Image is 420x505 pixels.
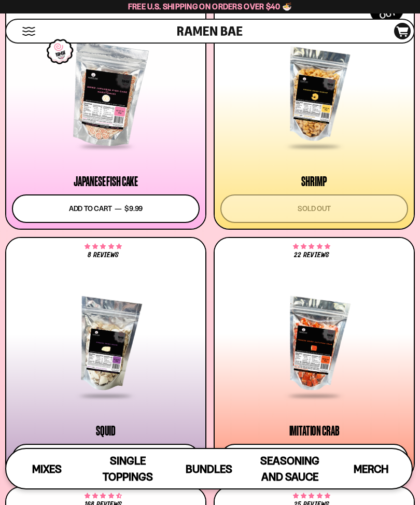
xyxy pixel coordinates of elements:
[294,251,329,259] span: 22 reviews
[5,237,206,479] a: 4.75 stars 8 reviews Squid Add to cart — $11.99
[301,175,327,188] div: Shrimp
[6,449,87,488] a: Mixes
[85,245,121,249] span: 4.75 stars
[220,444,408,472] button: Add to cart — $11.99
[169,449,249,488] a: Bundles
[354,462,388,475] span: Merch
[12,444,200,472] button: Add to cart — $11.99
[96,425,116,437] div: Squid
[214,237,415,479] a: 4.86 stars 22 reviews Imitation Crab Add to cart — $11.99
[103,454,153,483] span: Single Toppings
[85,494,121,498] span: 4.73 stars
[128,2,292,11] span: Free U.S. Shipping on Orders over $40 🍜
[22,27,36,36] button: Mobile Menu Trigger
[74,175,138,188] div: Japanese Fish Cake
[293,245,330,249] span: 4.86 stars
[293,494,330,498] span: 4.80 stars
[331,449,412,488] a: Merch
[12,194,200,223] button: Add to cart — $9.99
[289,425,340,437] div: Imitation Crab
[186,462,232,475] span: Bundles
[32,462,62,475] span: Mixes
[260,454,319,483] span: Seasoning and Sauce
[249,449,330,488] a: Seasoning and Sauce
[88,251,119,259] span: 8 reviews
[87,449,168,488] a: Single Toppings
